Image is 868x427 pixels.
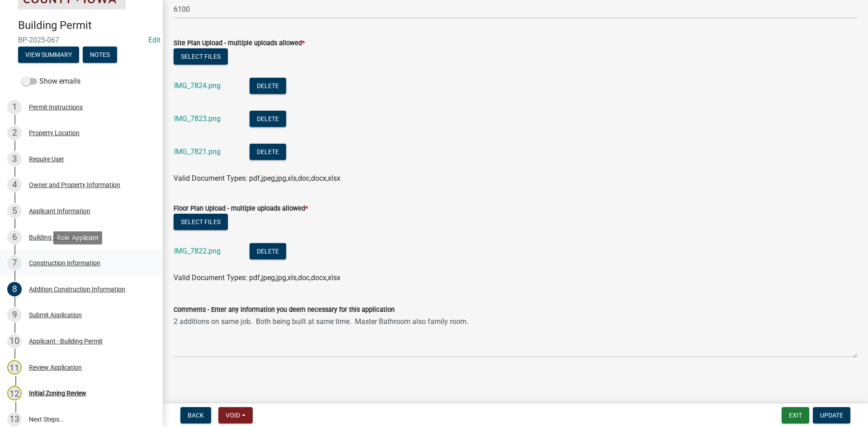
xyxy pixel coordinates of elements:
[174,40,305,47] label: Site Plan Upload - multiple uploads allowed
[180,407,211,423] button: Back
[18,19,156,32] h4: Building Permit
[7,204,22,218] div: 5
[148,36,160,44] wm-modal-confirm: Edit Application Number
[174,81,221,90] a: IMG_7824.png
[7,126,22,140] div: 2
[7,360,22,375] div: 11
[174,214,228,230] button: Select files
[29,286,125,292] div: Addition Construction Information
[29,364,82,371] div: Review Application
[29,312,82,318] div: Submit Application
[250,144,286,160] button: Delete
[7,282,22,296] div: 8
[7,412,22,427] div: 13
[174,307,395,313] label: Comments - Enter any information you deem necessary for this application
[29,156,64,162] div: Require User
[18,52,79,59] wm-modal-confirm: Summary
[29,130,80,136] div: Property Location
[53,231,102,244] div: Role: Applicant
[18,36,145,44] span: BP-2025-067
[250,148,286,157] wm-modal-confirm: Delete Document
[250,248,286,256] wm-modal-confirm: Delete Document
[174,147,221,156] a: IMG_7821.png
[174,247,221,255] a: IMG_7822.png
[188,412,204,419] span: Back
[7,386,22,400] div: 12
[7,152,22,166] div: 3
[250,111,286,127] button: Delete
[18,47,79,63] button: View Summary
[7,256,22,270] div: 7
[7,100,22,114] div: 1
[7,308,22,322] div: 9
[250,82,286,91] wm-modal-confirm: Delete Document
[29,234,84,240] div: Building Contractor
[813,407,850,423] button: Update
[226,412,240,419] span: Void
[174,273,340,282] span: Valid Document Types: pdf,jpeg,jpg,xls,doc,docx,xlsx
[250,115,286,124] wm-modal-confirm: Delete Document
[174,114,221,123] a: IMG_7823.png
[83,52,117,59] wm-modal-confirm: Notes
[83,47,117,63] button: Notes
[174,48,228,65] button: Select files
[29,338,103,344] div: Applicant - Building Permit
[29,390,86,396] div: Initial Zoning Review
[7,334,22,348] div: 10
[29,104,83,110] div: Permit Instructions
[218,407,253,423] button: Void
[7,178,22,192] div: 4
[174,206,308,212] label: Floor Plan Upload - multiple uploads allowed
[782,407,809,423] button: Exit
[29,260,100,266] div: Construction Information
[250,78,286,94] button: Delete
[29,182,120,188] div: Owner and Property Information
[820,412,843,419] span: Update
[29,208,90,214] div: Applicant Information
[250,243,286,259] button: Delete
[22,76,80,87] label: Show emails
[7,230,22,244] div: 6
[148,36,160,44] a: Edit
[174,174,340,183] span: Valid Document Types: pdf,jpeg,jpg,xls,doc,docx,xlsx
